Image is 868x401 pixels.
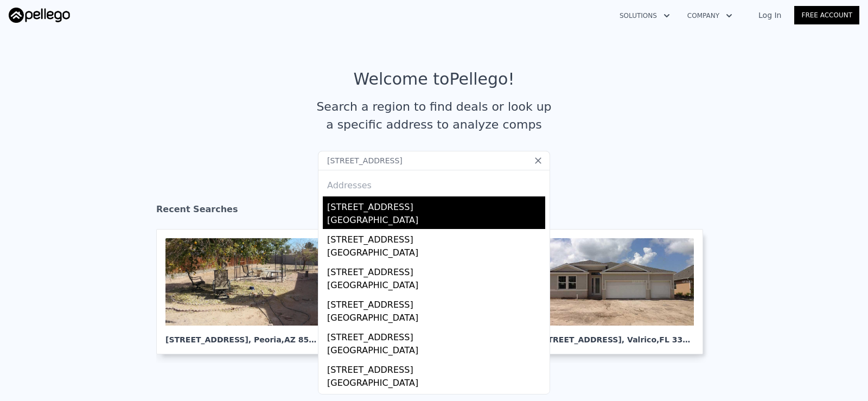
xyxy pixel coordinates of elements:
[327,262,545,279] div: [STREET_ADDRESS]
[529,229,712,354] a: [STREET_ADDRESS], Valrico,FL 33594
[9,8,70,23] img: Pellego
[327,294,545,311] div: [STREET_ADDRESS]
[656,335,698,344] span: , FL 33594
[327,344,545,359] div: [GEOGRAPHIC_DATA]
[165,326,321,345] div: [STREET_ADDRESS] , Peoria
[327,246,545,262] div: [GEOGRAPHIC_DATA]
[318,151,550,170] input: Search an address or region...
[156,194,712,229] div: Recent Searches
[156,229,339,354] a: [STREET_ADDRESS], Peoria,AZ 85345
[354,69,515,89] div: Welcome to Pellego !
[282,335,325,344] span: , AZ 85345
[327,279,545,294] div: [GEOGRAPHIC_DATA]
[611,6,679,26] button: Solutions
[323,170,545,196] div: Addresses
[327,229,545,246] div: [STREET_ADDRESS]
[794,6,859,24] a: Free Account
[327,311,545,327] div: [GEOGRAPHIC_DATA]
[327,327,545,344] div: [STREET_ADDRESS]
[327,377,545,392] div: [GEOGRAPHIC_DATA]
[327,196,545,214] div: [STREET_ADDRESS]
[327,359,545,377] div: [STREET_ADDRESS]
[312,98,556,133] div: Search a region to find deals or look up a specific address to analyze comps
[327,214,545,229] div: [GEOGRAPHIC_DATA]
[679,6,741,26] button: Company
[539,326,694,345] div: [STREET_ADDRESS] , Valrico
[745,10,794,21] a: Log In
